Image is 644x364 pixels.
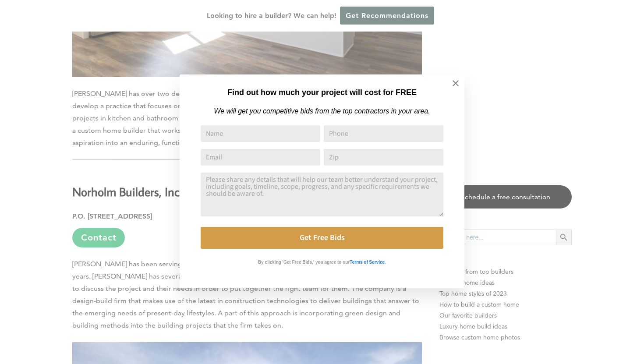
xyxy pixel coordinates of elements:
input: Email Address [201,149,320,166]
iframe: Drift Widget Chat Controller [600,320,633,353]
textarea: Comment or Message [201,173,443,216]
strong: Terms of Service [350,260,385,265]
strong: By clicking 'Get Free Bids,' you agree to our [258,260,350,265]
strong: . [385,260,386,265]
strong: Find out how much your project will cost for FREE [227,88,417,97]
button: Get Free Bids [201,227,443,249]
em: We will get you competitive bids from the top contractors in your area. [214,107,430,115]
input: Name [201,125,320,142]
button: Close [440,68,471,99]
a: Terms of Service [350,258,385,265]
input: Phone [324,125,443,142]
input: Zip [324,149,443,166]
